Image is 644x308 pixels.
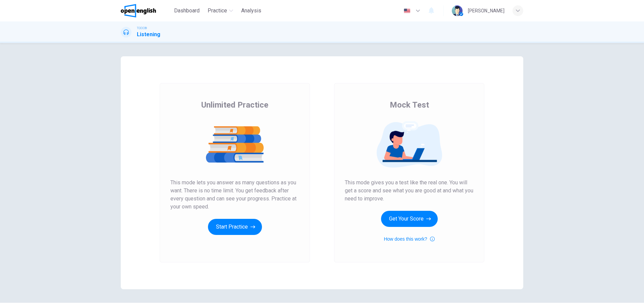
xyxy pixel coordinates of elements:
[137,30,160,39] h1: Listening
[170,179,299,211] span: This mode lets you answer as many questions as you want. There is no time limit. You get feedback...
[384,235,434,243] button: How does this work?
[137,26,147,30] span: TOEIC®
[452,5,463,16] img: Profile picture
[174,7,200,15] span: Dashboard
[345,179,474,203] span: This mode gives you a test like the real one. You will get a score and see what you are good at a...
[121,4,156,17] img: OpenEnglish logo
[381,211,438,227] button: Get Your Score
[205,5,236,17] button: Practice
[171,5,202,17] button: Dashboard
[208,219,262,235] button: Start Practice
[390,100,429,110] span: Mock Test
[121,4,171,17] a: OpenEnglish logo
[468,7,504,15] div: [PERSON_NAME]
[238,5,264,17] button: Analysis
[208,7,227,15] span: Practice
[241,7,261,15] span: Analysis
[403,8,411,13] img: en
[201,100,268,110] span: Unlimited Practice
